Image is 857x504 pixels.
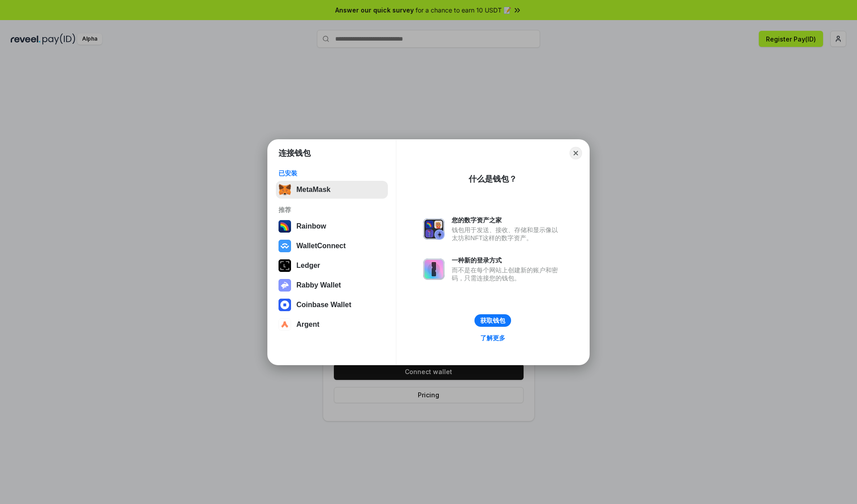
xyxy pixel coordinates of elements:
[276,217,388,235] button: Rainbow
[279,318,291,331] img: svg+xml,%3Csvg%20width%3D%2228%22%20height%3D%2228%22%20viewBox%3D%220%200%2028%2028%22%20fill%3D...
[480,317,505,325] div: 获取钱包
[423,258,445,280] img: svg+xml,%3Csvg%20xmlns%3D%22http%3A%2F%2Fwww.w3.org%2F2000%2Fsvg%22%20fill%3D%22none%22%20viewBox...
[296,301,351,309] div: Coinbase Wallet
[279,220,291,233] img: svg+xml,%3Csvg%20width%3D%22120%22%20height%3D%22120%22%20viewBox%3D%220%200%20120%20120%22%20fil...
[279,169,385,177] div: 已安装
[296,281,341,289] div: Rabby Wallet
[276,181,388,199] button: MetaMask
[475,332,511,344] a: 了解更多
[279,206,385,214] div: 推荐
[296,186,330,194] div: MetaMask
[296,262,320,270] div: Ledger
[279,240,291,252] img: svg+xml,%3Csvg%20width%3D%2228%22%20height%3D%2228%22%20viewBox%3D%220%200%2028%2028%22%20fill%3D...
[276,257,388,275] button: Ledger
[480,334,505,342] div: 了解更多
[276,237,388,255] button: WalletConnect
[276,316,388,333] button: Argent
[279,148,311,158] h1: 连接钱包
[296,222,326,230] div: Rainbow
[276,276,388,294] button: Rabby Wallet
[469,174,517,184] div: 什么是钱包？
[279,259,291,272] img: svg+xml,%3Csvg%20xmlns%3D%22http%3A%2F%2Fwww.w3.org%2F2000%2Fsvg%22%20width%3D%2228%22%20height%3...
[279,279,291,292] img: svg+xml,%3Csvg%20xmlns%3D%22http%3A%2F%2Fwww.w3.org%2F2000%2Fsvg%22%20fill%3D%22none%22%20viewBox...
[452,216,562,224] div: 您的数字资产之家
[279,299,291,311] img: svg+xml,%3Csvg%20width%3D%2228%22%20height%3D%2228%22%20viewBox%3D%220%200%2028%2028%22%20fill%3D...
[452,256,562,264] div: 一种新的登录方式
[276,296,388,314] button: Coinbase Wallet
[423,218,445,240] img: svg+xml,%3Csvg%20xmlns%3D%22http%3A%2F%2Fwww.w3.org%2F2000%2Fsvg%22%20fill%3D%22none%22%20viewBox...
[570,147,582,159] button: Close
[452,266,562,282] div: 而不是在每个网站上创建新的账户和密码，只需连接您的钱包。
[452,226,562,242] div: 钱包用于发送、接收、存储和显示像以太坊和NFT这样的数字资产。
[296,321,320,329] div: Argent
[474,314,511,327] button: 获取钱包
[296,242,346,250] div: WalletConnect
[279,183,291,196] img: svg+xml,%3Csvg%20fill%3D%22none%22%20height%3D%2233%22%20viewBox%3D%220%200%2035%2033%22%20width%...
